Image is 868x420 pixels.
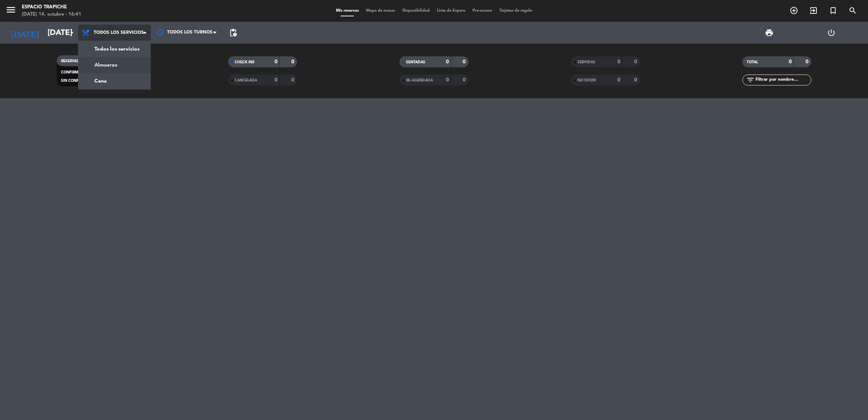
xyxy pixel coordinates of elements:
a: Cena [78,73,150,89]
strong: 0 [275,77,277,83]
span: CANCELADA [235,79,257,82]
span: Disponibilidad [399,9,433,13]
strong: 0 [634,59,638,64]
span: CONFIRMADA [61,71,86,74]
i: turned_in_not [829,6,837,15]
i: filter_list [746,76,755,84]
strong: 0 [617,77,620,83]
div: [DATE] 14. octubre - 16:41 [22,11,81,18]
span: SIN CONFIRMAR [61,79,90,83]
span: Mapa de mesas [362,9,399,13]
span: SERVIDAS [577,60,595,64]
span: Lista de Espera [433,9,469,13]
span: CHECK INS [235,60,255,64]
strong: 0 [789,59,792,64]
strong: 0 [275,59,277,64]
strong: 0 [463,59,467,64]
span: Pre-acceso [469,9,496,13]
span: RESERVADAS [61,59,84,63]
i: power_settings_new [827,28,836,37]
span: pending_actions [229,28,238,37]
span: RE AGENDADA [406,79,433,82]
span: Tarjetas de regalo [496,9,536,13]
button: menu [5,4,16,18]
input: Filtrar por nombre... [755,76,811,84]
span: SENTADAS [406,60,425,64]
i: add_circle_outline [790,6,798,15]
strong: 0 [291,77,296,83]
span: print [765,28,774,37]
i: [DATE] [5,25,44,41]
span: NO SHOW [577,79,596,82]
div: LOG OUT [800,22,863,44]
a: Todos los servicios [78,41,150,57]
strong: 0 [617,59,620,64]
strong: 0 [446,77,449,83]
span: Mis reservas [332,9,362,13]
strong: 0 [634,77,638,83]
span: TOTAL [747,60,758,64]
i: exit_to_app [809,6,818,15]
strong: 0 [291,59,296,64]
i: search [848,6,857,15]
strong: 0 [446,59,449,64]
a: Almuerzo [78,57,150,73]
strong: 0 [806,59,810,64]
strong: 0 [463,77,467,83]
i: menu [5,4,16,15]
div: Espacio Trapiche [22,4,81,11]
i: arrow_drop_down [68,28,76,37]
span: Todos los servicios [94,30,144,35]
